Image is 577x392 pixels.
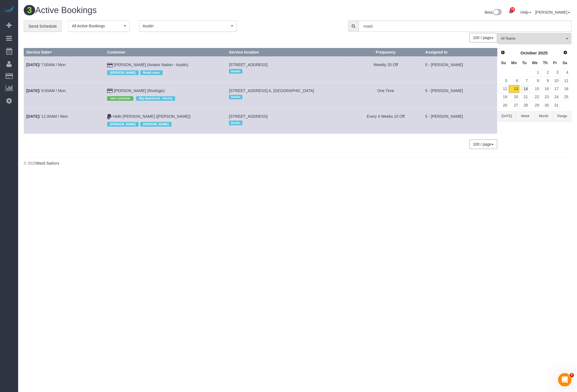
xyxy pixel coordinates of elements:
[143,23,230,29] span: Austin
[499,77,508,85] a: 5
[3,6,15,13] img: Automaid Logo
[510,7,515,12] span: 38
[227,48,349,56] th: Service location
[501,50,505,55] span: Prev
[541,77,550,85] a: 9
[359,20,571,32] input: Enter the first 3 letters of the name to search
[509,93,519,101] a: 20
[26,114,68,119] a: [DATE]/ 11:00AM / Mon
[423,48,497,56] th: Assigned to
[509,102,519,109] a: 27
[560,85,569,93] a: 18
[24,20,62,32] a: Send Schedule
[498,33,571,42] ol: All Teams
[227,82,349,108] td: Service location
[26,62,66,67] a: [DATE]/ 7:00AM / Mon
[229,69,242,73] span: Austin
[535,111,553,121] button: Month
[140,122,172,126] span: [PERSON_NAME]
[24,48,105,56] th: Service Date
[509,77,519,85] a: 6
[535,10,570,15] a: [PERSON_NAME]
[348,56,423,82] td: Frequency
[498,111,516,121] button: [DATE]
[470,33,497,42] nav: Pagination navigation
[105,48,227,56] th: Customer
[24,82,105,108] td: Schedule date
[569,373,574,377] span: 7
[492,9,502,16] img: New interface
[105,108,227,134] td: Customer
[24,108,105,134] td: Schedule date
[24,5,35,15] span: 3
[499,49,507,57] a: Prev
[140,70,163,75] span: Retail store
[26,88,39,93] b: [DATE]
[499,85,508,93] a: 12
[553,111,571,121] button: Range
[469,33,497,42] button: 100 / page
[541,102,550,109] a: 30
[105,82,227,108] td: Customer
[532,61,538,65] span: Wednesday
[522,61,527,65] span: Tuesday
[551,102,560,109] a: 31
[511,61,517,65] span: Monday
[501,61,506,65] span: Sunday
[26,88,66,93] a: [DATE]/ 9:00AM / Mon
[227,108,349,134] td: Service location
[560,77,569,85] a: 11
[423,82,497,108] td: Assigned to
[26,62,39,67] b: [DATE]
[113,114,190,119] a: Hello [PERSON_NAME] ([PERSON_NAME])
[107,70,138,75] span: [PERSON_NAME]
[229,68,346,75] div: Location
[348,108,423,134] td: Frequency
[485,10,502,15] a: Beta
[423,56,497,82] td: Assigned to
[26,114,39,119] b: [DATE]
[499,102,508,109] a: 26
[348,48,423,56] th: Frequency
[229,121,242,125] span: Austin
[529,102,540,109] a: 29
[551,77,560,85] a: 10
[68,20,130,32] button: All Active Bookings
[105,56,227,82] td: Customer
[520,93,529,101] a: 21
[561,49,569,57] a: Next
[499,93,508,101] a: 19
[538,50,547,55] span: 2025
[227,56,349,82] td: Service location
[24,56,105,82] td: Schedule date
[558,373,571,386] iframe: Intercom live chat
[563,50,568,55] span: Next
[229,114,267,119] span: [STREET_ADDRESS]
[520,85,529,93] a: 14
[139,20,237,32] button: Austin
[469,140,497,149] button: 100 / page
[229,93,346,101] div: Location
[423,108,497,134] td: Assigned to
[551,69,560,76] a: 3
[348,82,423,108] td: Frequency
[114,88,165,93] a: [PERSON_NAME] (Roologic)
[229,88,314,93] span: [STREET_ADDRESS] A, [GEOGRAPHIC_DATA]
[520,50,537,55] span: October
[541,93,550,101] a: 23
[551,85,560,93] a: 17
[229,95,242,99] span: Austin
[543,61,548,65] span: Thursday
[562,61,567,65] span: Saturday
[560,93,569,101] a: 25
[229,119,346,126] div: Location
[107,63,113,67] i: Credit Card Payment
[107,96,133,101] span: new customer
[529,85,540,93] a: 15
[107,89,113,93] i: Credit Card Payment
[470,140,497,149] nav: Pagination navigation
[551,93,560,101] a: 24
[560,69,569,76] a: 4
